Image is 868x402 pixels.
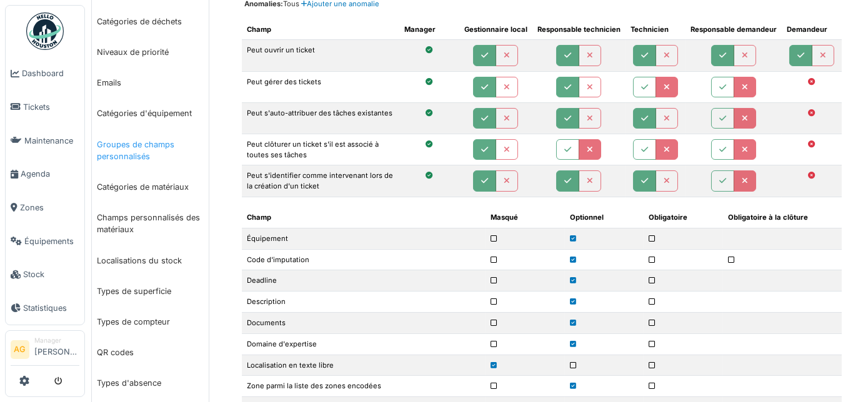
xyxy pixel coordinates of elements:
th: Manager [399,19,459,40]
td: Peut s'identifier comme intervenant lors de la création d'un ticket [242,165,399,197]
a: Types d'absence [92,368,209,398]
a: Localisations du stock [92,245,209,276]
td: Documents [242,313,486,334]
a: Emails [92,67,209,98]
a: Champs personnalisés des matériaux [92,202,209,245]
span: Dashboard [22,67,79,79]
td: Description [242,292,486,313]
a: Statistiques [6,292,84,325]
a: Catégories de matériaux [92,172,209,202]
a: Stock [6,258,84,292]
th: Demandeur [782,19,842,40]
li: [PERSON_NAME] [34,336,79,363]
td: Peut ouvrir un ticket [242,40,399,71]
th: Champ [242,207,486,228]
a: Équipements [6,224,84,258]
a: Types de compteur [92,306,209,337]
td: Domaine d'expertise [242,333,486,355]
a: Niveaux de priorité [92,37,209,67]
th: Obligatoire à la clôture [723,207,842,228]
a: Agenda [6,157,84,191]
span: Statistiques [23,302,79,314]
th: Obligatoire [644,207,723,228]
th: Champ [242,19,399,40]
a: Zones [6,191,84,225]
th: Responsable demandeur [686,19,782,40]
th: Gestionnaire local [459,19,532,40]
td: Localisation en texte libre [242,355,486,376]
td: Peut s'auto-attribuer des tâches existantes [242,102,399,134]
a: Maintenance [6,124,84,157]
span: Agenda [21,168,79,180]
a: Groupes de champs personnalisés [92,129,209,172]
td: Code d'imputation [242,249,486,270]
th: Technicien [626,19,686,40]
a: AG Manager[PERSON_NAME] [11,336,79,366]
a: Tickets [6,91,84,124]
span: Tickets [23,101,79,113]
a: Catégories d'équipement [92,98,209,129]
td: Équipement [242,228,486,249]
span: Équipements [24,235,79,247]
td: Deadline [242,270,486,292]
a: Dashboard [6,57,84,91]
span: Stock [23,268,79,280]
li: AG [11,340,29,359]
span: Maintenance [24,135,79,147]
td: Peut clôturer un ticket s'il est associé à toutes ses tâches [242,134,399,165]
td: Peut gérer des tickets [242,71,399,102]
a: Types de superficie [92,276,209,306]
a: Catégories de déchets [92,6,209,37]
a: QR codes [92,337,209,368]
th: Optionnel [565,207,644,228]
th: Responsable technicien [532,19,626,40]
span: Zones [20,202,79,213]
th: Masqué [486,207,565,228]
div: Manager [34,336,79,345]
td: Zone parmi la liste des zones encodées [242,376,486,397]
img: Badge_color-CXgf-gQk.svg [26,12,64,50]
